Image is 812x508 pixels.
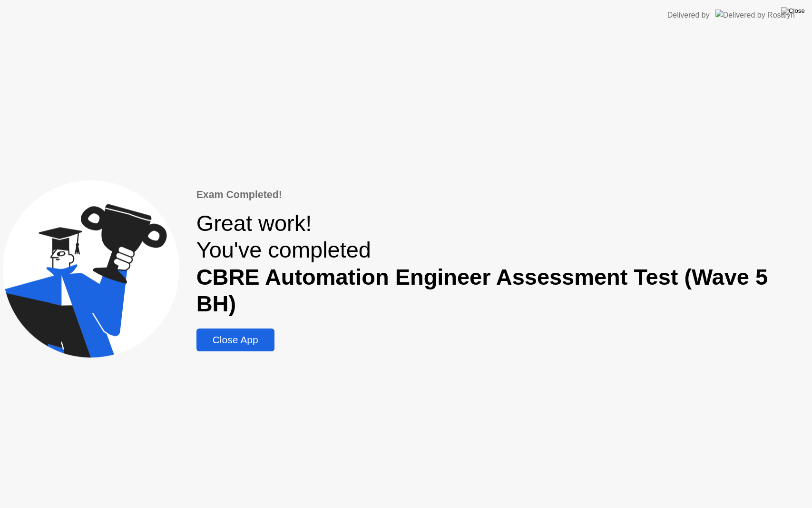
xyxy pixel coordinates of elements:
div: Great work! You've completed [196,210,809,317]
img: Delivered by Rosalyn [715,10,795,20]
img: Close [781,7,805,15]
button: Close App [196,329,274,351]
b: CBRE Automation Engineer Assessment Test (Wave 5 BH) [196,265,768,316]
div: Exam Completed! [196,187,809,202]
div: Close App [199,334,272,346]
div: Delivered by [667,10,710,21]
